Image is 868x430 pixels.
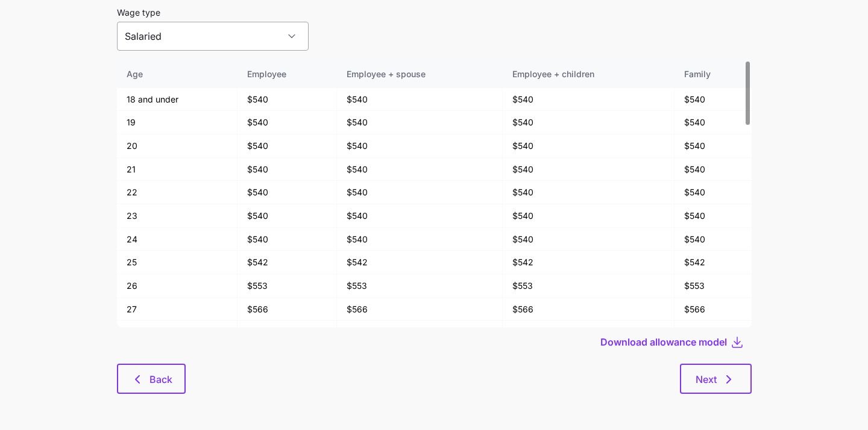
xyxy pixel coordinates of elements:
td: $540 [675,181,752,204]
td: $542 [503,251,674,274]
td: $540 [503,204,674,228]
td: $566 [237,298,337,321]
td: $540 [337,228,503,251]
td: $542 [675,251,752,274]
td: $540 [237,134,337,158]
td: $540 [675,111,752,134]
div: Age [127,68,227,81]
td: 21 [117,158,237,182]
div: Employee [247,68,327,81]
td: $587 [503,321,674,344]
span: Download allowance model [600,335,727,349]
span: Next [696,372,717,387]
td: $540 [675,228,752,251]
button: Back [117,364,186,394]
label: Wage type [117,6,160,19]
td: $540 [237,158,337,182]
td: $553 [237,274,337,298]
td: 25 [117,251,237,274]
td: $540 [503,111,674,134]
td: $540 [237,228,337,251]
td: $540 [675,88,752,112]
td: $540 [503,181,674,204]
td: $540 [337,158,503,182]
td: $566 [675,298,752,321]
td: 27 [117,298,237,321]
div: Employee + spouse [347,68,493,81]
td: $587 [237,321,337,344]
td: $553 [675,274,752,298]
td: $540 [503,88,674,112]
td: $540 [237,204,337,228]
td: $542 [237,251,337,274]
td: $540 [337,111,503,134]
td: $540 [237,88,337,112]
td: 28 [117,321,237,344]
td: 18 and under [117,88,237,112]
td: $542 [337,251,503,274]
td: $540 [337,181,503,204]
td: $566 [337,298,503,321]
div: Employee + children [512,68,664,81]
span: Back [149,372,172,387]
td: $540 [675,134,752,158]
td: 19 [117,111,237,134]
td: $540 [237,181,337,204]
td: $587 [337,321,503,344]
td: $540 [503,228,674,251]
td: $566 [503,298,674,321]
td: $540 [503,158,674,182]
button: Next [680,364,752,394]
td: $540 [675,158,752,182]
td: 24 [117,228,237,251]
td: 20 [117,134,237,158]
td: $540 [675,204,752,228]
td: $553 [337,274,503,298]
td: $540 [237,111,337,134]
td: 26 [117,274,237,298]
td: $540 [337,88,503,112]
td: $553 [503,274,674,298]
td: $540 [337,204,503,228]
td: $540 [337,134,503,158]
td: 22 [117,181,237,204]
td: 23 [117,204,237,228]
div: Family [684,68,742,81]
button: Download allowance model [600,335,730,349]
td: $540 [503,134,674,158]
td: $587 [675,321,752,344]
input: Select wage type [117,22,309,51]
